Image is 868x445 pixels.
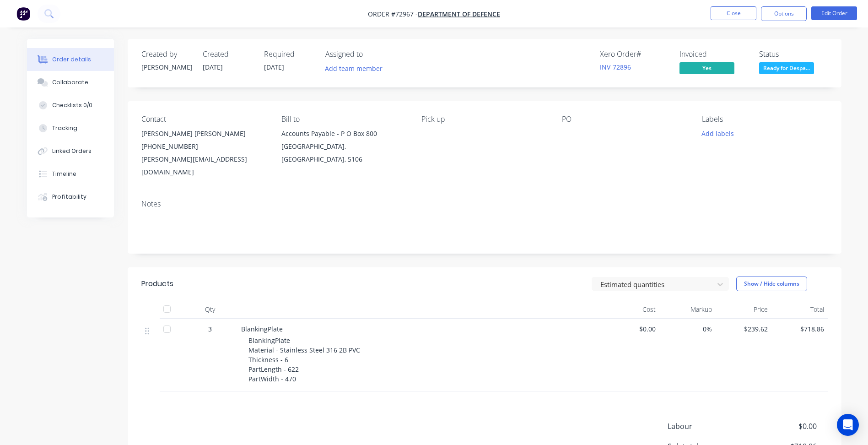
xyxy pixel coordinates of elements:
button: Linked Orders [27,140,114,163]
div: Accounts Payable - P O Box 800[GEOGRAPHIC_DATA], [GEOGRAPHIC_DATA], 5106 [281,127,407,166]
div: Contact [141,115,267,124]
div: Linked Orders [52,147,92,155]
div: [GEOGRAPHIC_DATA], [GEOGRAPHIC_DATA], 5106 [281,140,407,166]
button: Add labels [697,127,739,140]
div: Created by [141,50,192,59]
div: [PERSON_NAME] [141,62,192,72]
button: Checklists 0/0 [27,94,114,117]
div: Total [771,300,828,319]
span: [DATE] [203,63,223,71]
span: $0.00 [749,421,816,432]
button: Profitability [27,185,114,208]
div: Markup [659,300,716,319]
a: Department of Defence [418,10,500,18]
span: $239.62 [719,324,768,334]
div: Notes [141,200,828,208]
div: Products [141,278,173,289]
button: Add team member [320,62,387,75]
div: [PERSON_NAME] [PERSON_NAME] [141,127,267,140]
span: Order #72967 - [368,10,418,18]
div: Labels [702,115,827,124]
button: Close [711,6,756,20]
div: Open Intercom Messenger [837,414,859,436]
span: Labour [668,421,749,432]
button: Edit Order [811,6,857,20]
div: [PERSON_NAME] [PERSON_NAME][PHONE_NUMBER][PERSON_NAME][EMAIL_ADDRESS][DOMAIN_NAME] [141,127,267,179]
div: Qty [183,300,237,319]
div: Status [759,50,828,59]
button: Order details [27,48,114,71]
div: Tracking [52,124,77,132]
button: Timeline [27,163,114,185]
span: [DATE] [264,63,284,71]
div: Assigned to [325,50,417,59]
div: Invoiced [679,50,748,59]
div: Collaborate [52,78,88,87]
div: Order details [52,55,91,64]
span: 3 [208,324,212,334]
div: PO [562,115,687,124]
div: Bill to [281,115,407,124]
div: Xero Order # [600,50,669,59]
span: $0.00 [607,324,656,334]
img: Factory [16,7,30,21]
button: Show / Hide columns [736,277,807,291]
button: Ready for Despa... [759,62,814,76]
div: [PHONE_NUMBER] [141,140,267,153]
span: BlankingPlate [241,325,283,333]
span: Ready for Despa... [759,62,814,74]
div: Cost [604,300,660,319]
span: BlankingPlate Material - Stainless Steel 316 2B PVC Thickness - 6 PartLength - 622 PartWidth - 470 [248,336,360,383]
button: Tracking [27,117,114,140]
div: Created [203,50,253,59]
div: Required [264,50,314,59]
span: $718.86 [775,324,824,334]
div: Profitability [52,193,86,201]
span: 0% [663,324,712,334]
span: Yes [679,62,734,74]
div: [PERSON_NAME][EMAIL_ADDRESS][DOMAIN_NAME] [141,153,267,179]
button: Collaborate [27,71,114,94]
div: Timeline [52,170,76,178]
a: INV-72896 [600,63,631,71]
div: Price [716,300,772,319]
div: Accounts Payable - P O Box 800 [281,127,407,140]
button: Options [761,6,807,21]
div: Checklists 0/0 [52,101,92,109]
button: Add team member [325,62,388,75]
div: Pick up [421,115,547,124]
